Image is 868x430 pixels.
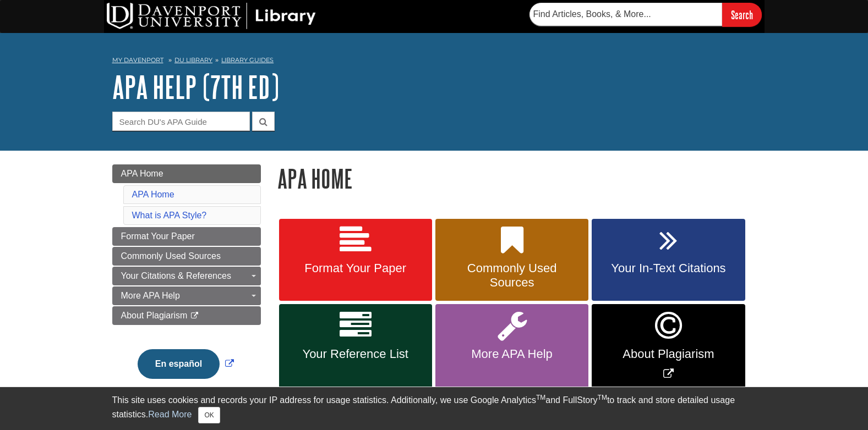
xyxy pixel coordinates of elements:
a: Your Reference List [279,304,432,388]
a: What is APA Style? [132,211,207,220]
div: This site uses cookies and records your IP address for usage statistics. Additionally, we use Goo... [112,394,756,423]
span: Commonly Used Sources [444,261,580,290]
nav: breadcrumb [112,53,756,70]
a: Link opens in new window [592,304,745,388]
i: This link opens in a new window [190,312,199,319]
a: Commonly Used Sources [112,247,261,266]
button: En español [138,349,220,379]
form: Searches DU Library's articles, books, and more [529,3,762,26]
a: Commonly Used Sources [435,219,588,301]
sup: TM [598,394,607,401]
button: Close [198,407,220,423]
span: More APA Help [121,291,180,300]
span: About Plagiarism [600,347,736,361]
input: Find Articles, Books, & More... [529,3,722,26]
a: Format Your Paper [279,219,432,301]
span: Format Your Paper [121,231,195,241]
a: APA Home [132,190,174,199]
span: Your Reference List [287,347,424,361]
span: Commonly Used Sources [121,251,221,261]
a: APA Home [112,164,261,183]
input: Search [722,3,762,26]
a: Read More [148,410,192,419]
a: My Davenport [112,56,163,65]
span: Your Citations & References [121,271,231,280]
a: More APA Help [435,304,588,388]
a: Your In-Text Citations [592,219,745,301]
a: More APA Help [112,286,261,305]
a: Format Your Paper [112,227,261,246]
span: More APA Help [444,347,580,361]
img: DU Library [107,3,316,29]
input: Search DU's APA Guide [112,112,250,131]
a: DU Library [174,56,212,64]
a: APA Help (7th Ed) [112,70,279,104]
h1: APA Home [277,164,756,192]
span: About Plagiarism [121,311,188,320]
span: APA Home [121,169,163,178]
span: Format Your Paper [287,261,424,275]
span: Your In-Text Citations [600,261,736,275]
a: Link opens in new window [135,359,237,368]
sup: TM [536,394,545,401]
div: Guide Page Menu [112,164,261,398]
a: Your Citations & References [112,267,261,285]
a: Library Guides [221,56,274,64]
a: About Plagiarism [112,306,261,325]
